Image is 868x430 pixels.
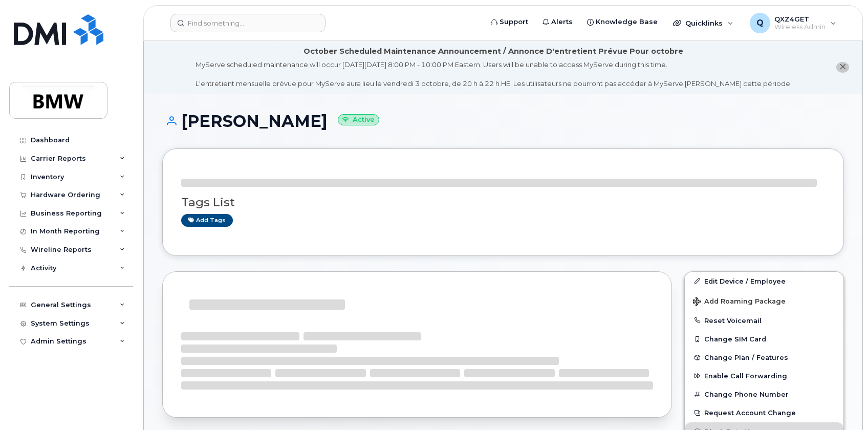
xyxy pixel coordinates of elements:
h3: Tags List [181,196,825,209]
button: Change Phone Number [685,385,843,403]
div: MyServe scheduled maintenance will occur [DATE][DATE] 8:00 PM - 10:00 PM Eastern. Users will be u... [196,60,792,89]
a: Add tags [181,214,233,227]
button: close notification [836,62,849,73]
span: Add Roaming Package [693,297,786,307]
button: Reset Voicemail [685,311,843,330]
span: Enable Call Forwarding [704,372,787,380]
a: Edit Device / Employee [685,272,843,290]
span: Change Plan / Features [704,354,788,361]
div: October Scheduled Maintenance Announcement / Annonce D'entretient Prévue Pour octobre [303,46,683,57]
button: Enable Call Forwarding [685,367,843,385]
button: Change SIM Card [685,330,843,348]
h1: [PERSON_NAME] [162,112,844,130]
small: Active [338,114,379,126]
button: Request Account Change [685,403,843,422]
button: Add Roaming Package [685,290,843,311]
button: Change Plan / Features [685,348,843,367]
